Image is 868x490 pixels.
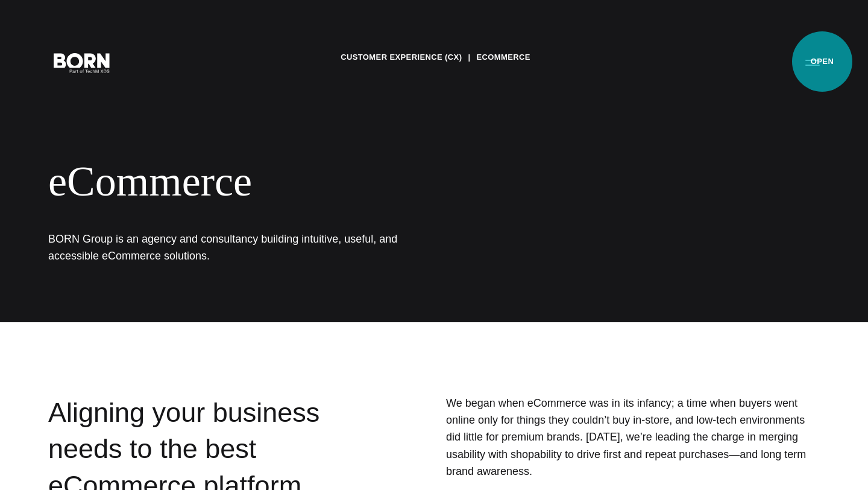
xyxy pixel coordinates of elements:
[798,49,827,75] button: Open
[341,48,462,66] a: Customer Experience (CX)
[476,48,530,66] a: eCommerce
[446,395,820,480] p: We began when eCommerce was in its infancy; a time when buyers went online only for things they c...
[48,157,735,206] div: eCommerce
[48,231,410,264] h1: BORN Group is an agency and consultancy building intuitive, useful, and accessible eCommerce solu...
